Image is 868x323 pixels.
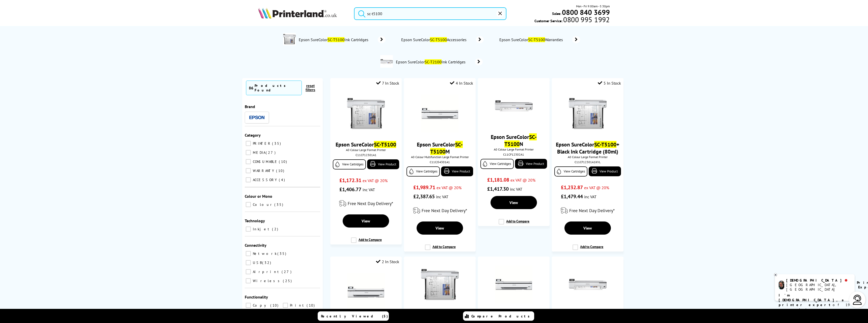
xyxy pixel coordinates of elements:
[252,202,274,207] span: Colour
[376,259,399,264] div: 2 In Stock
[283,303,288,308] input: Print 10
[347,273,385,311] img: epson-sc-t5100m-small.jpg
[298,37,370,42] span: Epson SureColor Ink Cartridges
[556,160,619,164] div: C11CF12301A1KVL
[779,293,851,322] p: of 19 years! Leave me a message and I'll respond ASAP
[321,314,388,318] span: Recently Viewed (5)
[430,37,447,42] mark: SC-T5100
[598,81,621,86] div: 5 In Stock
[482,153,546,156] div: C11CF12302A1
[246,251,251,256] input: Network 35
[272,227,279,231] span: 2
[376,81,399,86] div: 7 In Stock
[252,150,265,155] span: MEDIA
[463,311,534,321] a: Compare Products
[279,178,286,182] span: 4
[589,166,621,176] a: View Product
[246,150,251,155] input: MEDIA 27
[266,150,277,155] span: 27
[554,155,621,159] span: A0 Colour Large Format Printer
[336,141,396,148] a: Epson SureColorSC-T5100
[495,265,533,303] img: epson-sc-t5100m-small.jpg
[561,184,583,191] span: £1,232.87
[277,251,287,256] span: 35
[491,133,537,147] a: Epson SureColorSC-T5100N
[328,37,344,42] mark: SC-T5100
[255,83,299,92] div: Products Found
[569,265,607,303] img: Epson-SureColor-SC-T5100N-front-small.jpg
[584,194,596,199] span: inc VAT
[252,279,282,283] span: Wireless
[417,221,463,235] a: View
[422,208,467,213] span: Free Next Day Delivery*
[413,193,435,200] span: £2,387.65
[252,269,281,274] span: Airprint
[436,194,448,199] span: inc VAT
[504,133,537,147] mark: SC-T5100
[487,186,509,192] span: £1,417.30
[515,159,547,169] a: View Product
[354,7,506,20] input: Search product or brand
[246,260,251,265] input: USB 32
[584,185,609,190] span: ex VAT @ 20%
[576,4,610,9] span: Mon - Fri 9:00am - 5:30pm
[425,244,456,254] label: Add to Compare
[282,269,293,274] span: 27
[245,243,266,248] span: Connectivity
[561,193,583,200] span: £1,479.44
[246,278,251,283] input: Wireless 25
[569,208,615,213] span: Free Next Day Delivery*
[406,155,473,159] span: A0 Colour Multifunction Large Format Printer
[779,281,784,289] img: chris-livechat.png
[245,294,268,300] span: Functionality
[779,293,845,307] b: I'm [DEMOGRAPHIC_DATA], a printer expert
[499,36,580,43] a: Epson SureColorSC-T5100Warranties
[450,81,473,86] div: 4 In Stock
[413,184,435,191] span: £1,989.71
[246,303,251,308] input: Copy 10
[480,159,513,169] a: View Cartridges
[852,295,862,305] img: user-headset-light.svg
[318,311,389,321] a: Recently Viewed (5)
[554,166,587,177] a: View Cartridges
[245,104,255,109] span: Brand
[252,141,272,146] span: PRINTER
[307,303,316,308] span: 10
[246,168,251,173] input: WARRANTY 10
[491,196,537,209] a: View
[569,94,607,132] img: Epson-SC-T5100-Front-Small.jpg
[249,85,253,90] span: 86
[246,269,251,274] input: Airprint 27
[534,17,610,23] span: Customer Service:
[786,283,851,292] div: [GEOGRAPHIC_DATA], [GEOGRAPHIC_DATA]
[252,227,272,231] span: Inkjet
[408,160,472,164] div: C11CJ54301A1
[245,194,272,199] span: Colour or Mono
[499,219,529,229] label: Add to Compare
[262,260,272,265] span: 32
[252,303,270,308] span: Copy
[339,186,361,193] span: £1,406.77
[343,214,389,228] a: View
[480,147,547,151] span: A0 Colour Large Format Printer
[363,178,388,183] span: ex VAT @ 20%
[246,177,251,182] input: ACCESSORY 4
[333,159,366,169] a: View Cartridges
[334,153,398,157] div: C11CF12301A1
[252,260,262,265] span: USB
[283,33,296,45] img: C11CF12301A1-conspage.jpg
[406,166,440,177] a: View Cartridges
[437,185,462,190] span: ex VAT @ 20%
[333,196,399,211] div: modal_delivery
[510,187,522,192] span: inc VAT
[302,84,319,92] button: reset filters
[367,159,399,169] a: View Product
[270,303,280,308] span: 10
[298,33,386,46] a: Epson SureColorSC-T5100Ink Cartridges
[487,177,509,183] span: £1,181.08
[274,202,284,207] span: 35
[417,141,463,155] a: Epson SureColorSC-T5100M
[562,17,610,22] span: 0800 995 1992
[252,168,276,173] span: WARRANTY
[441,166,473,176] a: View Product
